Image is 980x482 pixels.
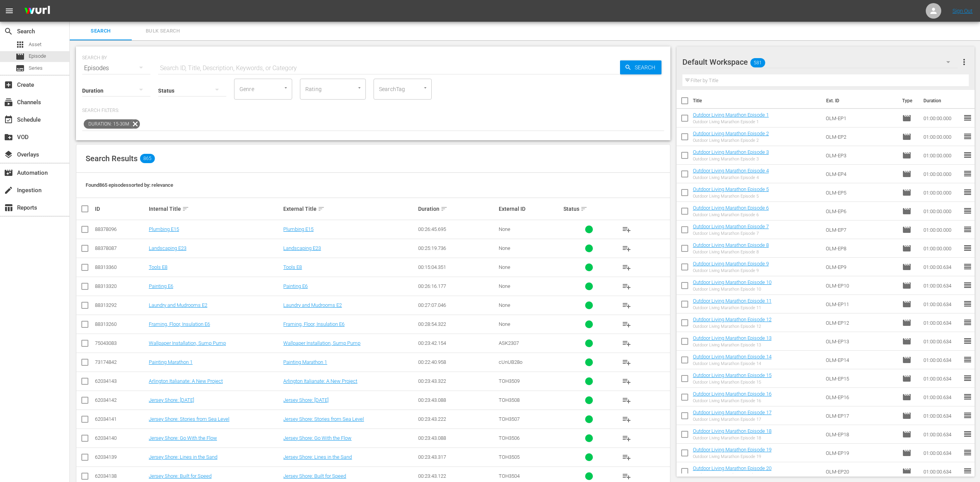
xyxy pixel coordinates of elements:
a: Framing, Floor, Insulation E6 [283,321,344,327]
td: 01:00:00.634 [920,369,963,388]
a: Outdoor Living Marathon Episode 14 [693,354,772,360]
th: Type [897,90,919,112]
span: 581 [750,55,765,71]
td: 01:00:00.000 [920,165,963,183]
a: Outdoor Living Marathon Episode 10 [693,279,772,285]
div: 62034140 [95,435,146,441]
a: Painting Marathon 1 [149,359,193,365]
span: Episode [902,300,911,309]
span: Episode [902,430,911,439]
button: playlist_add [617,239,636,258]
button: playlist_add [617,334,636,353]
span: playlist_add [622,434,631,443]
div: 00:23:43.122 [418,473,496,479]
a: Outdoor Living Marathon Episode 16 [693,391,772,397]
div: 00:22:40.958 [418,359,496,365]
span: Ingestion [4,186,13,195]
span: Episode [902,448,911,458]
div: Outdoor Living Marathon Episode 16 [693,398,772,403]
div: Outdoor Living Marathon Episode 2 [693,138,769,143]
span: reorder [963,448,972,457]
td: OLM-EP17 [823,406,899,425]
span: Schedule [4,115,13,124]
span: playlist_add [622,453,631,462]
a: Outdoor Living Marathon Episode 5 [693,186,769,192]
div: Episodes [82,57,150,79]
div: 62034142 [95,397,146,403]
th: Ext. ID [822,90,897,112]
span: Episode [902,392,911,402]
span: ASK2307 [499,340,519,346]
span: reorder [963,355,972,364]
span: Episode [902,169,911,179]
td: OLM-EP18 [823,425,899,444]
th: Title [693,90,822,112]
a: Jersey Shore: Stories from Sea Level [149,416,229,422]
span: reorder [963,225,972,234]
span: Episode [902,374,911,383]
a: Outdoor Living Marathon Episode 12 [693,317,772,322]
span: Overlays [4,150,13,159]
div: 00:27:07.046 [418,302,496,308]
th: Duration [919,90,965,112]
div: 00:23:43.222 [418,416,496,422]
div: 00:26:16.177 [418,283,496,289]
span: Asset [29,41,41,48]
span: playlist_add [622,472,631,481]
a: Arlington Italianate: A New Project [149,378,223,384]
span: Automation [4,168,13,177]
div: Outdoor Living Marathon Episode 6 [693,212,769,217]
span: Episode [902,244,911,253]
span: sort [441,205,448,212]
div: 00:15:04.351 [418,264,496,270]
span: reorder [963,150,972,160]
div: Outdoor Living Marathon Episode 10 [693,287,772,292]
span: TOH3507 [499,416,520,422]
span: TOH3505 [499,454,520,460]
span: Series [16,64,25,73]
div: Outdoor Living Marathon Episode 1 [693,119,769,124]
span: Episode [29,52,46,60]
button: more_vert [959,53,969,71]
div: 75043083 [95,340,146,346]
span: reorder [963,281,972,290]
div: 88378087 [95,245,146,251]
td: OLM-EP19 [823,444,899,462]
div: Outdoor Living Marathon Episode 18 [693,436,772,441]
a: Jersey Shore: Go With the Flow [149,435,217,441]
td: OLM-EP8 [823,239,899,258]
td: OLM-EP3 [823,146,899,165]
span: TOH3509 [499,378,520,384]
button: playlist_add [617,353,636,372]
div: Outdoor Living Marathon Episode 12 [693,324,772,329]
td: 01:00:00.000 [920,239,963,258]
button: Search [620,60,661,74]
div: Outdoor Living Marathon Episode 20 [693,473,772,478]
a: Outdoor Living Marathon Episode 1 [693,112,769,118]
span: Episode [902,225,911,234]
span: reorder [963,243,972,253]
div: Outdoor Living Marathon Episode 9 [693,268,769,273]
span: playlist_add [622,282,631,291]
div: None [499,264,561,270]
div: External Title [283,204,415,213]
div: Outdoor Living Marathon Episode 11 [693,305,772,310]
div: 00:26:45.695 [418,226,496,232]
span: Search [4,27,13,36]
a: Laundry and Mudrooms E2 [149,302,207,308]
a: Outdoor Living Marathon Episode 20 [693,465,772,471]
td: 01:00:00.000 [920,127,963,146]
a: Outdoor Living Marathon Episode 15 [693,372,772,378]
div: None [499,245,561,251]
div: Outdoor Living Marathon Episode 13 [693,343,772,348]
span: TOH3506 [499,435,520,441]
span: Episode [902,151,911,160]
button: playlist_add [617,429,636,448]
a: Jersey Shore: [DATE] [283,397,329,403]
a: Landscaping E23 [283,245,321,251]
span: sort [182,205,189,212]
a: Outdoor Living Marathon Episode 3 [693,149,769,155]
span: playlist_add [622,415,631,424]
div: Outdoor Living Marathon Episode 14 [693,361,772,366]
td: OLM-EP9 [823,258,899,276]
